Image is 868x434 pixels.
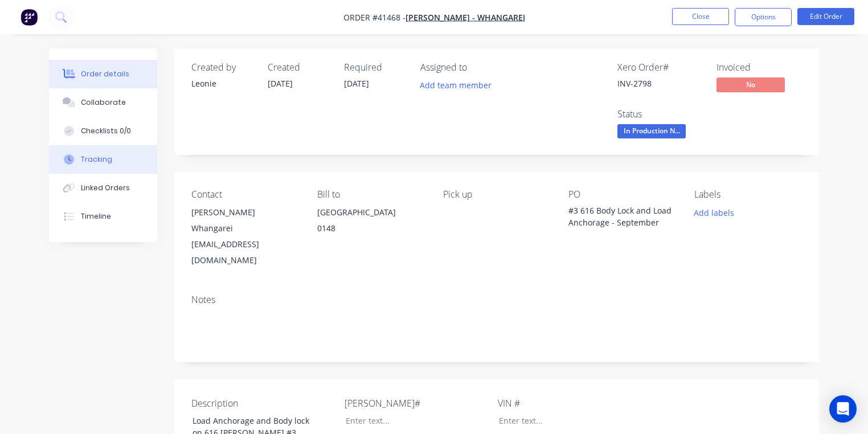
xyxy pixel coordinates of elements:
[191,294,802,305] div: Notes
[735,8,792,26] button: Options
[344,62,407,73] div: Required
[420,77,498,93] button: Add team member
[568,204,676,228] div: #3 616 Body Lock and Load Anchorage - September
[829,395,857,423] div: Open Intercom Messenger
[81,97,126,108] div: Collaborate
[81,154,112,165] div: Tracking
[81,126,131,136] div: Checklists 0/0
[49,202,157,231] button: Timeline
[268,62,330,73] div: Created
[617,109,703,120] div: Status
[81,183,130,193] div: Linked Orders
[716,77,785,92] span: No
[81,69,129,79] div: Order details
[49,174,157,202] button: Linked Orders
[617,124,686,141] button: In Production N...
[568,189,676,200] div: PO
[49,60,157,88] button: Order details
[443,189,551,200] div: Pick up
[344,78,369,89] span: [DATE]
[81,211,111,222] div: Timeline
[317,204,425,241] div: [GEOGRAPHIC_DATA]0148
[49,117,157,145] button: Checklists 0/0
[617,77,703,89] div: INV-2798
[498,396,640,410] label: VIN #
[191,236,299,268] div: [EMAIL_ADDRESS][DOMAIN_NAME]
[191,189,299,200] div: Contact
[716,62,802,73] div: Invoiced
[191,77,254,89] div: Leonie
[191,204,299,236] div: [PERSON_NAME] Whangarei
[317,189,425,200] div: Bill to
[191,62,254,73] div: Created by
[345,396,487,410] label: [PERSON_NAME]#
[49,88,157,117] button: Collaborate
[49,145,157,174] button: Tracking
[414,77,498,93] button: Add team member
[317,220,425,236] div: 0148
[694,189,802,200] div: Labels
[21,9,38,26] img: Factory
[797,8,854,25] button: Edit Order
[688,204,740,220] button: Add labels
[420,62,534,73] div: Assigned to
[406,12,525,23] a: [PERSON_NAME] - Whangarei
[268,78,293,89] span: [DATE]
[617,124,686,138] span: In Production N...
[617,62,703,73] div: Xero Order #
[343,12,406,23] span: Order #41468 -
[317,204,425,220] div: [GEOGRAPHIC_DATA]
[191,396,334,410] label: Description
[672,8,729,25] button: Close
[191,204,299,268] div: [PERSON_NAME] Whangarei[EMAIL_ADDRESS][DOMAIN_NAME]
